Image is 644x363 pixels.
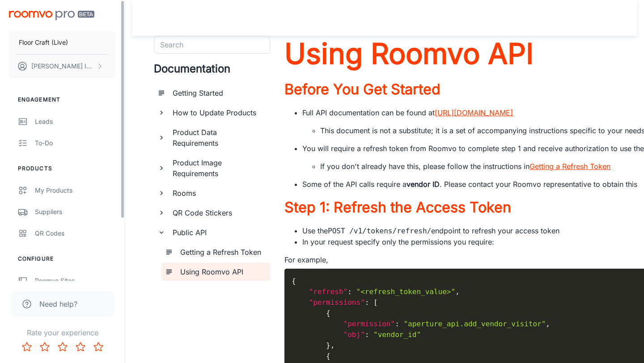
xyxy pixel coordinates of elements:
p: Floor Craft (Live) [19,38,68,47]
span: , [546,320,550,328]
div: To-do [35,138,116,148]
span: : [365,298,369,307]
p: Rate your experience [7,327,118,338]
span: "vendor_id" [373,330,421,339]
span: : [365,330,369,339]
div: Roomvo Sites [35,276,116,286]
button: [PERSON_NAME] ITGeeks [9,55,116,78]
code: POST /v1/tokens/refresh/ [328,227,431,235]
span: [ [373,298,378,307]
h6: How to Update Products [173,107,263,118]
h6: Product Data Requirements [173,127,263,148]
div: Suppliers [35,207,116,217]
div: Leads [35,117,116,127]
div: My Products [35,186,116,195]
span: { [326,309,330,317]
span: "obj" [343,330,365,339]
p: [PERSON_NAME] ITGeeks [31,61,94,71]
span: { [292,277,296,285]
span: "refresh" [309,287,348,296]
strong: vendor ID [407,180,440,189]
h6: Product Image Requirements [173,157,263,179]
ul: documentation page list [154,84,270,283]
h6: Using Roomvo API [180,266,263,277]
a: Getting a Refresh Token [530,162,610,171]
h6: Getting a Refresh Token [180,247,263,257]
button: Rate 2 star [36,338,54,356]
h6: Public API [173,227,263,238]
button: Rate 4 star [72,338,89,356]
h6: QR Code Stickers [173,207,263,218]
button: Floor Craft (Live) [9,31,116,54]
img: Roomvo PRO Beta [9,11,94,20]
h6: Rooms [173,188,263,198]
h4: Documentation [154,61,270,77]
span: , [455,287,460,296]
span: , [330,341,335,350]
button: Open [265,44,267,46]
span: } [326,341,330,350]
span: "permission" [343,320,395,328]
span: : [347,287,352,296]
span: "aperture_api.add_vendor_visitor" [403,320,546,328]
div: QR Codes [35,228,116,238]
span: "permissions" [309,298,365,307]
span: : [395,320,399,328]
button: Rate 1 star [18,338,36,356]
span: { [326,352,330,360]
a: [URL][DOMAIN_NAME] [435,108,513,117]
button: Rate 5 star [89,338,107,356]
span: "<refresh_token_value>" [356,287,456,296]
h6: Getting Started [173,88,263,98]
span: Need help? [39,299,77,309]
button: Rate 3 star [54,338,72,356]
